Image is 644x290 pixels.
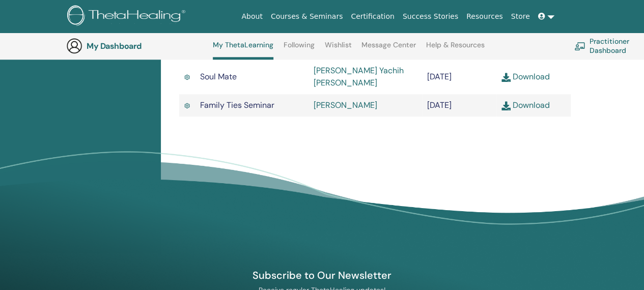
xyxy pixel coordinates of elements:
[314,100,377,110] a: [PERSON_NAME]
[284,41,315,57] a: Following
[507,7,534,26] a: Store
[422,60,496,94] td: [DATE]
[66,38,82,54] img: generic-user-icon.jpg
[67,5,189,28] img: logo.png
[422,94,496,117] td: [DATE]
[200,100,274,110] span: Family Ties Seminar
[325,41,352,57] a: Wishlist
[462,7,507,26] a: Resources
[267,7,347,26] a: Courses & Seminars
[200,71,237,82] span: Soul Mate
[87,41,188,51] h3: My Dashboard
[314,65,404,88] a: [PERSON_NAME] Yachih [PERSON_NAME]
[184,102,190,109] img: Active Certificate
[184,73,190,81] img: Active Certificate
[574,42,585,50] img: chalkboard-teacher.svg
[501,71,550,82] a: Download
[347,7,398,26] a: Certification
[213,41,273,60] a: My ThetaLearning
[426,41,485,57] a: Help & Resources
[501,73,511,82] img: download.svg
[237,7,266,26] a: About
[501,100,550,110] a: Download
[399,7,462,26] a: Success Stories
[361,41,416,57] a: Message Center
[205,269,440,282] h4: Subscribe to Our Newsletter
[501,101,511,110] img: download.svg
